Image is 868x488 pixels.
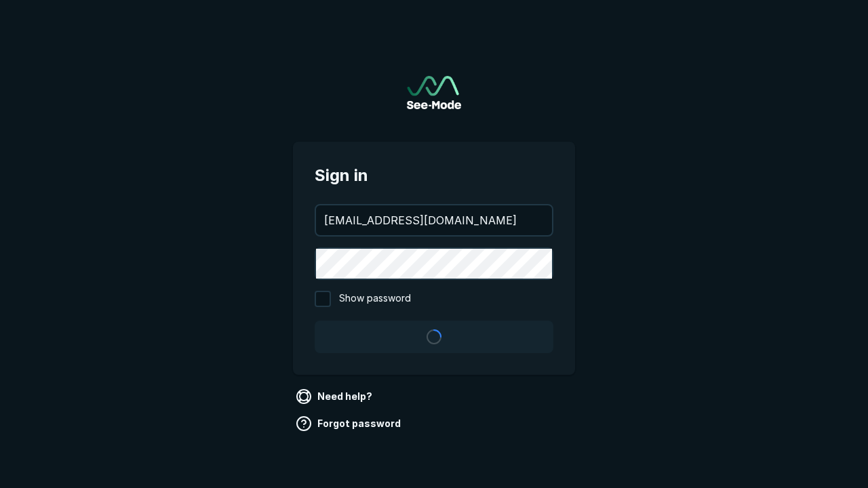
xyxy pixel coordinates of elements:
img: See-Mode Logo [407,76,461,109]
span: Show password [339,291,411,307]
a: Forgot password [293,413,406,434]
a: Go to sign in [407,76,461,109]
input: your@email.com [316,205,552,235]
a: Need help? [293,386,378,407]
span: Sign in [315,163,553,188]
